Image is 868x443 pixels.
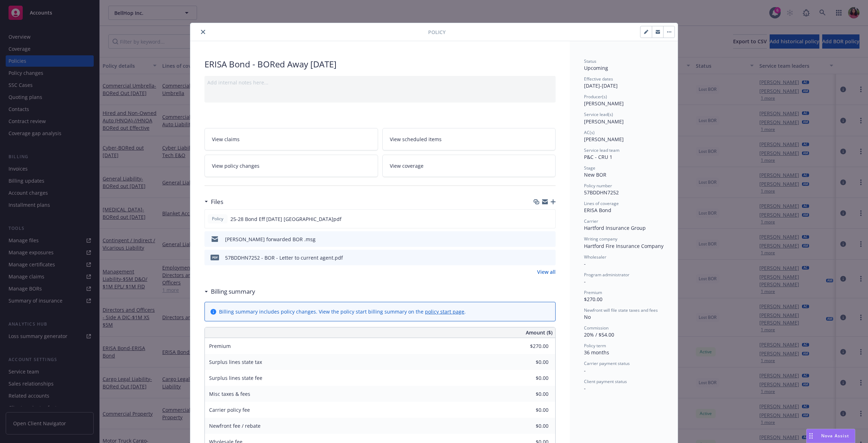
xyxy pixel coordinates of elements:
div: [DATE] - [DATE] [584,76,664,89]
span: 57BDDHN7252 [584,189,619,196]
input: 0.00 [507,389,553,399]
button: download file [535,215,540,223]
span: Service lead(s) [584,111,613,117]
div: ERISA Bond - BORed Away [DATE] [204,58,556,70]
button: preview file [546,254,553,261]
button: preview file [546,236,553,243]
span: Wholesaler [584,254,606,260]
button: preview file [546,215,552,223]
h3: Files [211,197,223,206]
span: Stage [584,165,595,171]
span: Service lead team [584,147,619,153]
span: P&C - CRU 1 [584,154,612,160]
div: Add internal notes here... [207,79,553,86]
span: Effective dates [584,76,613,82]
span: Policy [211,216,225,222]
span: [PERSON_NAME] [584,118,624,125]
span: Carrier payment status [584,360,630,366]
button: download file [535,236,541,243]
span: Commission [584,325,608,331]
input: 0.00 [507,357,553,367]
span: Newfront fee / rebate [209,422,261,429]
div: 57BDDHN7252 - BOR - Letter to current agent.pdf [225,254,343,261]
div: Billing summary includes policy changes. View the policy start billing summary on the . [219,308,466,315]
span: Premium [209,343,231,349]
span: Surplus lines state tax [209,359,262,365]
span: Client payment status [584,378,627,384]
span: Carrier policy fee [209,406,250,413]
span: Carrier [584,218,598,224]
a: View scheduled items [382,128,556,150]
span: $270.00 [584,296,602,303]
span: [PERSON_NAME] [584,136,624,143]
div: [PERSON_NAME] forwarded BOR .msg [225,236,316,243]
span: 25-28 Bond Eff [DATE] [GEOGRAPHIC_DATA]pdf [230,215,342,223]
span: 36 months [584,349,609,356]
span: No [584,314,591,320]
span: [PERSON_NAME] [584,100,624,107]
span: Premium [584,289,602,295]
span: Writing company [584,236,617,242]
span: 20% / $54.00 [584,331,614,338]
span: Policy number [584,183,612,189]
span: Nova Assist [821,433,849,439]
div: Files [204,197,223,206]
button: Nova Assist [806,429,855,443]
h3: Billing summary [211,287,255,296]
span: Hartford Fire Insurance Company [584,243,664,249]
span: Program administrator [584,272,629,278]
a: policy start page [425,308,464,315]
span: New BOR [584,171,606,178]
span: Amount ($) [526,329,552,336]
span: - [584,278,586,285]
span: View claims [212,135,240,143]
input: 0.00 [507,421,553,431]
a: View coverage [382,155,556,177]
span: View coverage [390,162,424,170]
span: Newfront will file state taxes and fees [584,307,658,313]
span: Producer(s) [584,94,607,100]
span: Status [584,58,596,64]
a: View claims [204,128,378,150]
span: - [584,385,586,392]
a: View all [537,268,556,276]
input: 0.00 [507,341,553,351]
a: View policy changes [204,155,378,177]
button: close [199,28,207,36]
span: Policy term [584,343,606,349]
span: Misc taxes & fees [209,391,250,397]
span: View policy changes [212,162,260,170]
span: - [584,367,586,374]
span: ERISA Bond [584,207,611,214]
button: download file [535,254,541,261]
span: AC(s) [584,129,595,135]
input: 0.00 [507,373,553,383]
span: View scheduled items [390,135,442,143]
span: Policy [428,28,446,36]
span: - [584,260,586,267]
div: Billing summary [204,287,255,296]
span: Lines of coverage [584,200,619,206]
span: Surplus lines state fee [209,375,262,381]
span: Upcoming [584,65,608,71]
span: Hartford Insurance Group [584,225,646,231]
input: 0.00 [507,405,553,415]
div: Drag to move [807,429,815,443]
span: pdf [211,255,219,260]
